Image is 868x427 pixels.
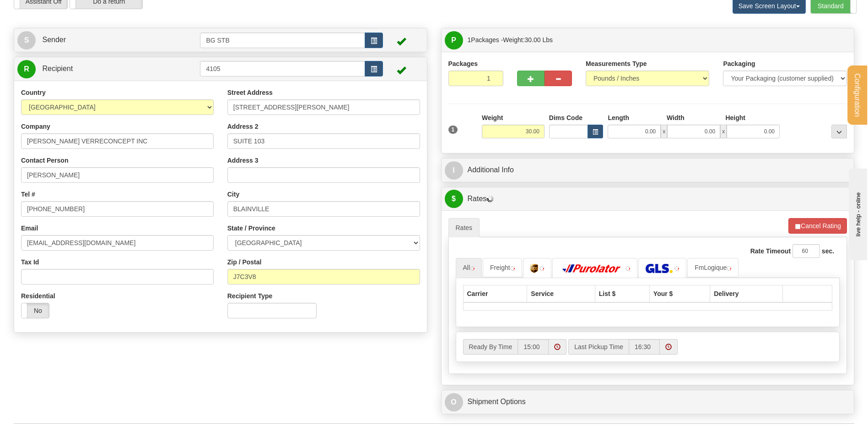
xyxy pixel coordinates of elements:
[720,125,727,138] span: x
[21,88,46,97] label: Country
[21,122,50,131] label: Company
[42,65,73,72] span: Recipient
[568,339,629,355] label: Last Pickup Time
[227,88,273,97] label: Street Address
[445,31,851,49] a: P 1Packages -Weight:30.00 Lbs
[727,266,731,271] img: tiny_red.gif
[710,285,783,302] th: Delivery
[725,113,745,122] label: Height
[21,291,55,301] label: Residential
[445,31,463,49] span: P
[227,257,262,267] label: Zip / Postal
[649,285,710,302] th: Your $
[527,285,595,302] th: Service
[503,36,553,44] span: Weight:
[227,99,420,115] input: Enter a location
[525,36,541,44] span: 30.00
[530,264,538,273] img: UPS
[21,190,35,199] label: Tel #
[646,264,673,273] img: GLS Canada
[17,60,36,78] span: R
[445,393,851,411] a: OShipment Options
[448,59,478,68] label: Packages
[21,257,39,267] label: Tax Id
[831,125,847,138] div: ...
[445,161,463,180] span: I
[822,246,834,256] label: sec.
[661,125,667,138] span: x
[468,31,553,49] span: Packages -
[200,61,365,77] input: Recipient Id
[463,285,527,302] th: Carrier
[750,246,791,256] label: Rate Timeout
[42,36,66,44] span: Sender
[486,195,494,203] img: Progress.gif
[468,36,471,44] span: 1
[17,31,200,49] a: S Sender
[595,285,649,302] th: List $
[445,161,851,180] a: IAdditional Info
[560,264,624,273] img: Purolator
[470,266,474,271] img: tiny_red.gif
[788,218,847,234] button: Cancel Rating
[687,258,739,277] a: FmLogique
[7,8,85,15] div: live help - online
[723,59,755,68] label: Packaging
[22,303,49,318] label: No
[510,266,515,271] img: tiny_red.gif
[227,122,259,131] label: Address 2
[227,291,273,301] label: Recipient Type
[847,167,867,260] iframe: chat widget
[17,60,180,78] a: R Recipient
[456,258,482,277] a: All
[463,339,518,355] label: Ready By Time
[667,113,685,122] label: Width
[17,31,36,49] span: S
[674,266,679,271] img: tiny_red.gif
[483,258,522,277] a: Freight
[445,393,463,411] span: O
[227,156,259,165] label: Address 3
[200,33,365,48] input: Sender Id
[539,266,544,271] img: tiny_red.gif
[445,190,463,208] span: $
[445,190,851,208] a: $Rates
[549,113,582,122] label: Dims Code
[448,126,458,134] span: 1
[847,66,867,125] button: Configuration
[482,113,503,122] label: Weight
[586,59,647,68] label: Measurements Type
[227,224,275,233] label: State / Province
[608,113,629,122] label: Length
[543,36,553,44] span: Lbs
[21,224,38,233] label: Email
[21,156,68,165] label: Contact Person
[227,190,239,199] label: City
[625,266,630,271] img: tiny_red.gif
[448,218,480,237] a: Rates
